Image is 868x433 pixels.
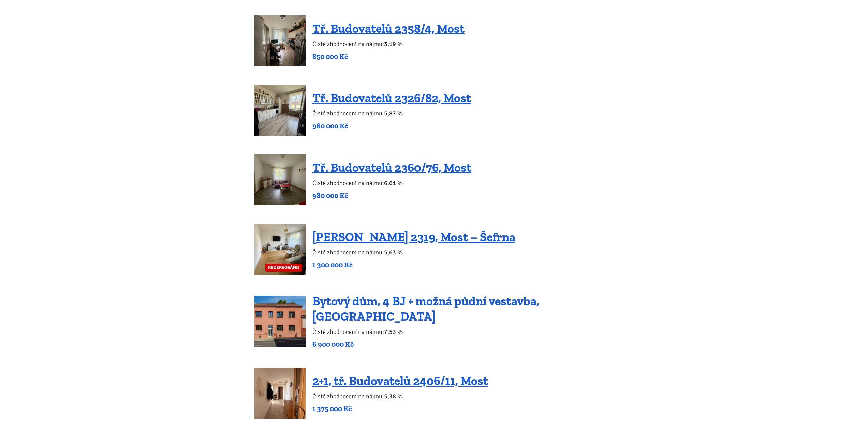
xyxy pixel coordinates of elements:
span: REZERVOVÁNO [265,264,302,272]
p: 6 900 000 Kč [312,340,614,349]
p: Čisté zhodnocení na nájmu: [312,39,465,49]
p: 1 300 000 Kč [312,260,515,270]
a: Tř. Budovatelů 2326/82, Most [312,91,471,105]
b: 3,19 % [384,40,403,48]
a: 2+1, tř. Budovatelů 2406/11, Most [312,373,488,388]
a: Bytový dům, 4 BJ + možná půdní vestavba, [GEOGRAPHIC_DATA] [312,294,539,324]
b: 5,63 % [384,249,403,256]
p: 1 375 000 Kč [312,404,488,414]
p: 850 000 Kč [312,52,465,61]
b: 7,53 % [384,328,403,336]
a: Tř. Budovatelů 2360/76, Most [312,160,471,175]
p: Čisté zhodnocení na nájmu: [312,109,471,118]
a: [PERSON_NAME] 2319, Most – Šefrna [312,230,515,244]
b: 5,38 % [384,392,403,400]
p: Čisté zhodnocení na nájmu: [312,327,614,337]
a: REZERVOVÁNO [254,224,306,275]
a: Tř. Budovatelů 2358/4, Most [312,21,465,36]
b: 5,87 % [384,110,403,117]
p: Čisté zhodnocení na nájmu: [312,178,471,188]
p: 980 000 Kč [312,191,471,200]
p: Čisté zhodnocení na nájmu: [312,248,515,257]
p: 980 000 Kč [312,121,471,131]
b: 6,61 % [384,179,403,187]
p: Čisté zhodnocení na nájmu: [312,391,488,401]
